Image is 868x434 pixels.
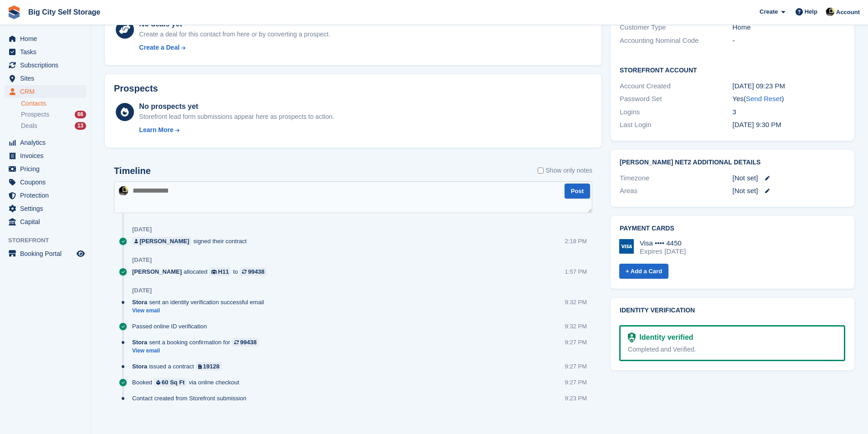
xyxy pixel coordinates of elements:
[5,176,86,189] a: menu
[805,7,817,16] span: Help
[154,378,187,387] a: 60 Sq Ft
[132,362,226,371] div: issued a contract
[620,159,845,166] h2: [PERSON_NAME] Net2 Additional Details
[636,332,693,343] div: Identity verified
[240,267,267,276] a: 99438
[232,338,259,347] a: 99438
[620,107,732,117] div: Logins
[620,81,732,92] div: Account Created
[5,163,86,175] a: menu
[132,287,152,294] div: [DATE]
[5,59,86,71] a: menu
[75,248,86,259] a: Preview store
[733,173,845,184] div: [Not set]
[118,186,128,196] img: Patrick Nevin
[132,362,147,371] span: Stora
[538,166,592,175] label: Show only notes
[209,267,231,276] a: H11
[565,362,587,371] div: 9:27 PM
[836,8,860,17] span: Account
[5,189,86,202] a: menu
[620,22,732,33] div: Customer Type
[620,225,845,232] h2: Payment cards
[20,247,75,260] span: Booking Portal
[565,298,587,306] div: 9:32 PM
[733,22,845,33] div: Home
[20,149,75,162] span: Invoices
[114,83,158,94] h2: Prospects
[620,307,845,314] h2: Identity verification
[5,46,86,58] a: menu
[565,338,587,347] div: 9:27 PM
[733,81,845,92] div: [DATE] 09:23 PM
[21,110,86,119] a: Prospects 66
[620,36,732,46] div: Accounting Nominal Code
[248,267,264,276] div: 99438
[114,166,151,176] h2: Timeline
[619,239,634,254] img: Visa Logo
[75,122,86,130] div: 13
[5,32,86,45] a: menu
[21,99,86,108] a: Contacts
[565,184,590,199] button: Post
[20,46,75,58] span: Tasks
[139,112,334,122] div: Storefront lead form submissions appear here as prospects to action.
[132,298,147,306] span: Stora
[565,394,587,403] div: 9:23 PM
[620,65,845,74] h2: Storefront Account
[139,125,334,135] a: Learn More
[20,176,75,189] span: Coupons
[8,236,91,245] span: Storefront
[132,237,251,245] div: signed their contract
[5,215,86,228] a: menu
[21,122,37,130] span: Deals
[132,267,182,276] span: [PERSON_NAME]
[139,125,173,135] div: Learn More
[132,322,211,331] div: Passed online ID verification
[628,345,837,354] div: Completed and Verified.
[132,226,152,233] div: [DATE]
[20,136,75,149] span: Analytics
[139,30,330,39] div: Create a deal for this contact from here or by converting a prospect.
[20,189,75,202] span: Protection
[733,36,845,46] div: -
[5,247,86,260] a: menu
[20,32,75,45] span: Home
[733,186,845,196] div: [Not set]
[21,121,86,131] a: Deals 13
[20,72,75,85] span: Sites
[132,256,152,264] div: [DATE]
[620,120,732,130] div: Last Login
[733,107,845,117] div: 3
[733,121,781,128] time: 2025-07-31 20:30:29 UTC
[139,101,334,112] div: No prospects yet
[20,59,75,71] span: Subscriptions
[640,239,686,247] div: Visa •••• 4450
[744,95,784,102] span: ( )
[20,215,75,228] span: Capital
[5,136,86,149] a: menu
[218,267,229,276] div: H11
[132,237,191,245] a: [PERSON_NAME]
[733,94,845,104] div: Yes
[240,338,257,347] div: 99438
[132,347,263,355] a: View email
[5,85,86,98] a: menu
[25,5,104,20] a: Big City Self Storage
[132,394,251,403] div: Contact created from Storefront submission
[620,94,732,104] div: Password Set
[132,338,147,347] span: Stora
[5,149,86,162] a: menu
[826,7,835,16] img: Patrick Nevin
[132,378,244,387] div: Booked via online checkout
[538,166,544,175] input: Show only notes
[20,202,75,215] span: Settings
[139,43,330,52] a: Create a Deal
[162,378,185,387] div: 60 Sq Ft
[619,264,668,279] a: + Add a Card
[20,85,75,98] span: CRM
[760,7,778,16] span: Create
[620,186,732,196] div: Areas
[565,378,587,387] div: 9:27 PM
[139,43,180,52] div: Create a Deal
